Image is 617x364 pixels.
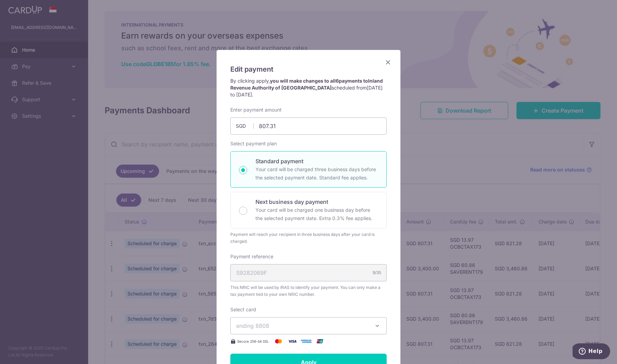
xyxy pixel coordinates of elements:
[230,231,387,245] div: Payment will reach your recipient in three business days after your card is charged.
[384,58,392,66] button: Close
[230,140,277,147] label: Select payment plan
[230,77,387,98] p: By clicking apply, scheduled from .
[236,123,254,129] span: SGD
[373,269,381,276] div: 9/35
[255,157,378,165] p: Standard payment
[230,306,256,313] label: Select card
[313,337,327,345] img: UnionPay
[230,78,383,91] strong: you will make changes to all payments to
[299,337,313,345] img: American Express
[230,64,387,75] h5: Edit payment
[230,284,387,298] span: This NRIC will be used by IRAS to identify your payment. You can only make a tax payment tied to ...
[255,165,378,182] p: Your card will be charged three business days before the selected payment date. Standard fee appl...
[230,117,387,135] input: 0.00
[237,339,269,344] span: Secure 256-bit SSL
[255,198,378,206] p: Next business day payment
[230,317,387,334] button: ending 8808
[573,343,610,361] iframe: Opens a widget where you can find more information
[272,337,285,345] img: Mastercard
[285,337,299,345] img: Visa
[336,78,339,84] span: 6
[236,322,269,329] span: ending 8808
[230,253,273,260] label: Payment reference
[230,106,282,113] label: Enter payment amount
[255,206,378,222] p: Your card will be charged one business day before the selected payment date. Extra 0.3% fee applies.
